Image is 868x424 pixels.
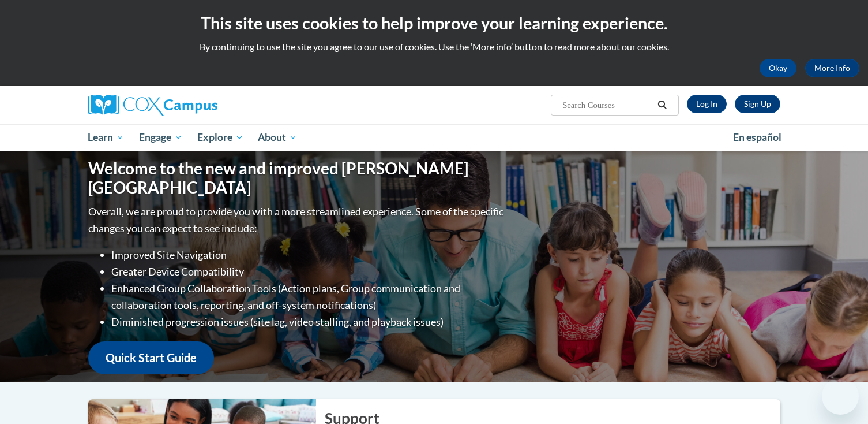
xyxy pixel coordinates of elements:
iframe: Button to launch messaging window [822,378,859,415]
li: Improved Site Navigation [111,247,506,263]
input: Search Courses [561,98,653,112]
a: More Info [805,59,859,77]
li: Diminished progression issues (site lag, video stalling, and playback issues) [111,314,506,330]
li: Enhanced Group Collaboration Tools (Action plans, Group communication and collaboration tools, re... [111,280,506,314]
a: En español [726,125,789,150]
button: Okay [760,59,796,77]
span: Explore [197,131,243,144]
a: Explore [190,124,251,151]
a: Quick Start Guide [88,341,214,374]
span: Engage [139,131,182,144]
p: By continuing to use the site you agree to our use of cookies. Use the ‘More info’ button to read... [9,40,859,53]
a: About [250,124,305,151]
span: Learn [88,131,124,144]
span: En español [733,131,781,143]
h2: This site uses cookies to help improve your learning experience. [9,12,859,35]
img: Cox Campus [88,95,217,116]
p: Overall, we are proud to provide you with a more streamlined experience. Some of the specific cha... [88,203,506,237]
a: Engage [131,124,190,151]
a: Learn [81,124,132,151]
span: About [258,131,297,144]
li: Greater Device Compatibility [111,263,506,280]
h1: Welcome to the new and improved [PERSON_NAME][GEOGRAPHIC_DATA] [88,159,506,198]
button: Search [653,98,671,112]
a: Log In [687,95,727,113]
div: Main menu [71,124,798,151]
a: Cox Campus [88,95,307,116]
a: Register [735,95,780,113]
